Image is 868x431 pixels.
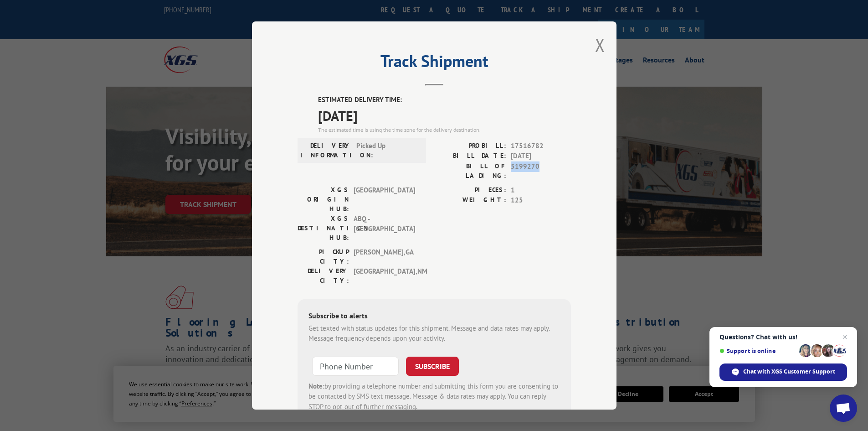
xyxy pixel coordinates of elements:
[434,141,506,151] label: PROBILL:
[354,185,415,214] span: [GEOGRAPHIC_DATA]
[406,357,459,376] button: SUBSCRIBE
[719,363,847,381] span: Chat with XGS Customer Support
[318,105,571,126] span: [DATE]
[308,323,560,344] div: Get texted with status updates for this shipment. Message and data rates may apply. Message frequ...
[434,195,506,206] label: WEIGHT:
[354,214,415,243] span: ABQ - [GEOGRAPHIC_DATA]
[354,247,415,266] span: [PERSON_NAME] , GA
[719,333,847,341] span: Questions? Chat with us!
[298,247,349,266] label: PICKUP CITY:
[298,266,349,286] label: DELIVERY CITY:
[300,141,352,160] label: DELIVERY INFORMATION:
[308,382,324,390] strong: Note:
[830,395,857,422] a: Open chat
[318,95,571,105] label: ESTIMATED DELIVERY TIME:
[298,214,349,243] label: XGS DESTINATION HUB:
[318,126,571,134] div: The estimated time is using the time zone for the delivery destination.
[298,185,349,214] label: XGS ORIGIN HUB:
[434,185,506,196] label: PIECES:
[308,381,560,412] div: by providing a telephone number and submitting this form you are consenting to be contacted by SM...
[298,55,571,72] h2: Track Shipment
[312,357,399,376] input: Phone Number
[356,141,418,160] span: Picked Up
[719,348,796,354] span: Support is online
[595,33,605,57] button: Close modal
[743,368,835,376] span: Chat with XGS Customer Support
[354,266,415,286] span: [GEOGRAPHIC_DATA] , NM
[308,310,560,323] div: Subscribe to alerts
[511,141,571,151] span: 17516782
[434,151,506,161] label: BILL DATE:
[511,195,571,206] span: 125
[511,185,571,196] span: 1
[511,151,571,161] span: [DATE]
[434,161,506,181] label: BILL OF LADING:
[511,161,571,181] span: 5199270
